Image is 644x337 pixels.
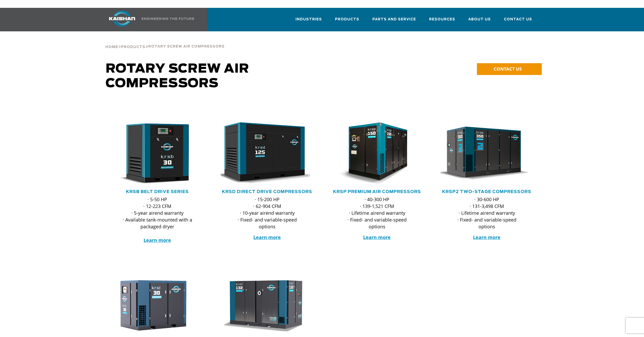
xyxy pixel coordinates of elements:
[363,234,391,240] a: Learn more
[440,122,533,185] div: krsp350
[144,237,171,243] a: Learn more
[335,16,359,22] span: Products
[468,13,491,30] a: About Us
[468,16,491,22] span: About Us
[105,31,225,51] div: > >
[217,122,310,185] img: krsd125
[335,13,359,30] a: Products
[504,16,532,22] span: Contact Us
[473,234,500,240] a: Learn more
[295,13,322,30] a: Industries
[221,279,314,332] div: krof132
[327,122,420,185] img: krsp150
[106,63,249,90] span: Rotary Screw Air Compressors
[477,63,542,75] a: CONTACT US
[451,196,523,230] p: · 30-600 HP · 131-3,498 CFM · Lifetime airend warranty · Fixed- and variable-speed options
[333,190,421,194] a: KRSP Premium Air Compressors
[231,196,303,230] p: · 15-200 HP · 62-904 CFM · 10-year airend warranty · Fixed- and variable-speed options
[142,18,194,20] img: Engineering the future
[504,13,532,30] a: Contact Us
[121,45,145,49] span: Products
[107,122,200,185] img: krsb30
[429,16,455,22] span: Resources
[295,16,322,22] span: Industries
[436,122,529,185] img: krsp350
[494,66,522,72] span: CONTACT US
[330,122,424,185] div: krsp150
[442,190,531,194] a: KRSP2 Two-Stage Compressors
[148,45,225,48] span: Rotary Screw Air Compressors
[107,279,200,332] img: krsl30
[111,279,204,332] div: krsl30
[126,190,189,194] a: KRSB Belt Drive Series
[253,234,281,240] a: Learn more
[105,44,118,49] a: Home
[341,196,413,230] p: · 40-300 HP · 139-1,521 CFM · Lifetime airend warranty · Fixed- and variable-speed options
[105,45,118,49] span: Home
[372,13,416,30] a: Parts and Service
[429,13,455,30] a: Resources
[111,122,204,185] div: krsb30
[372,16,416,22] span: Parts and Service
[121,44,145,49] a: Products
[102,11,142,26] img: kaishan logo
[222,190,312,194] a: KRSD Direct Drive Compressors
[221,122,314,185] div: krsd125
[217,279,310,332] img: krof132
[102,8,195,31] a: Kaishan USA
[121,196,193,243] p: · 5-50 HP · 12-223 CFM · 5-year airend warranty · Available tank-mounted with a packaged dryer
